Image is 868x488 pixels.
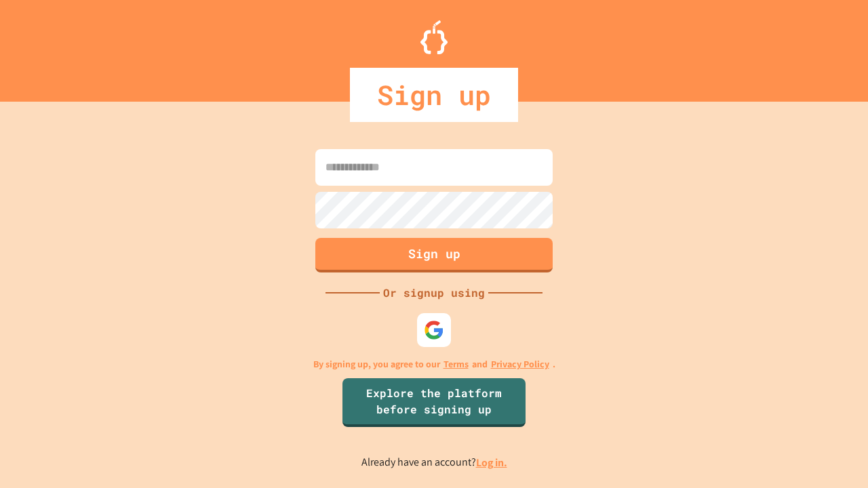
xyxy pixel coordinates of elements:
[315,238,553,272] button: Sign up
[491,357,549,371] a: Privacy Policy
[350,68,518,122] div: Sign up
[420,20,448,54] img: Logo.svg
[443,357,469,371] a: Terms
[361,454,507,471] p: Already have an account?
[380,285,488,301] div: Or signup using
[313,357,555,371] p: By signing up, you agree to our and .
[476,455,507,470] a: Log in.
[342,378,526,427] a: Explore the platform before signing up
[424,320,444,340] img: google-icon.svg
